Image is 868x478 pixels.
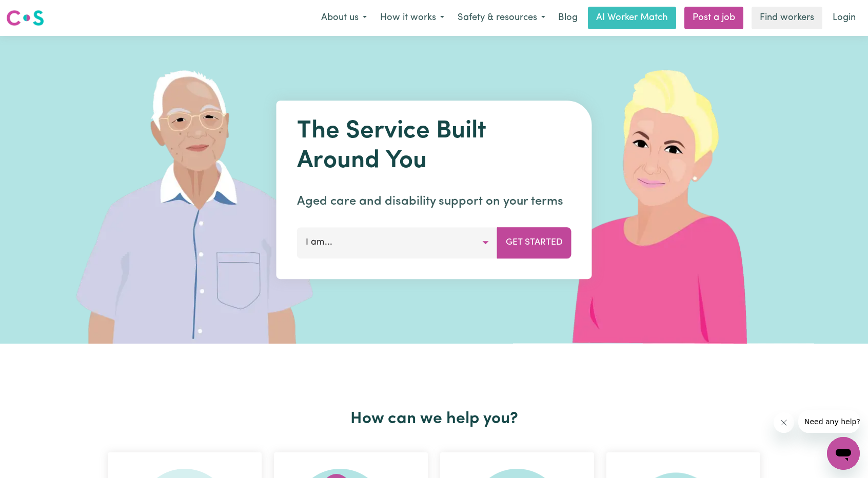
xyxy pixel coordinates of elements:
a: AI Worker Match [588,7,676,29]
iframe: Close message [774,412,794,433]
a: Find workers [752,7,822,29]
img: Careseekers logo [6,9,44,27]
a: Careseekers logo [6,6,44,30]
button: I am... [297,227,498,258]
span: Need any help? [6,7,62,15]
h1: The Service Built Around You [297,117,571,176]
a: Blog [552,7,584,29]
button: About us [314,7,373,29]
iframe: Button to launch messaging window [827,437,860,470]
a: Login [826,7,862,29]
iframe: Message from company [798,410,860,433]
p: Aged care and disability support on your terms [297,192,571,211]
h2: How can we help you? [102,409,766,429]
a: Post a job [684,7,743,29]
button: Safety & resources [451,7,552,29]
button: Get Started [497,227,571,258]
button: How it works [373,7,451,29]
